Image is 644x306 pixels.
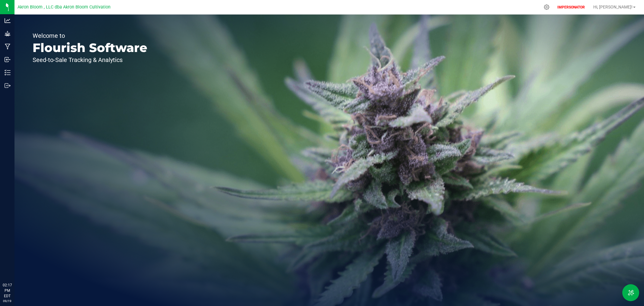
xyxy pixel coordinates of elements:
[33,42,147,54] p: Flourish Software
[5,44,11,50] inline-svg: Manufacturing
[3,299,12,303] p: 09/19
[5,83,11,89] inline-svg: Outbound
[33,33,147,39] p: Welcome to
[5,31,11,37] inline-svg: Grow
[33,57,147,63] p: Seed-to-Sale Tracking & Analytics
[593,5,633,9] span: Hi, [PERSON_NAME]!
[3,282,12,299] p: 02:17 PM EDT
[5,70,11,76] inline-svg: Inventory
[5,18,11,24] inline-svg: Analytics
[5,57,11,63] inline-svg: Inbound
[543,4,550,10] div: Manage settings
[622,284,639,301] button: Toggle Menu
[18,5,111,10] span: Akron Bloom , LLC dba Akron Bloom Cultivation
[555,5,587,10] p: IMPERSONATOR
